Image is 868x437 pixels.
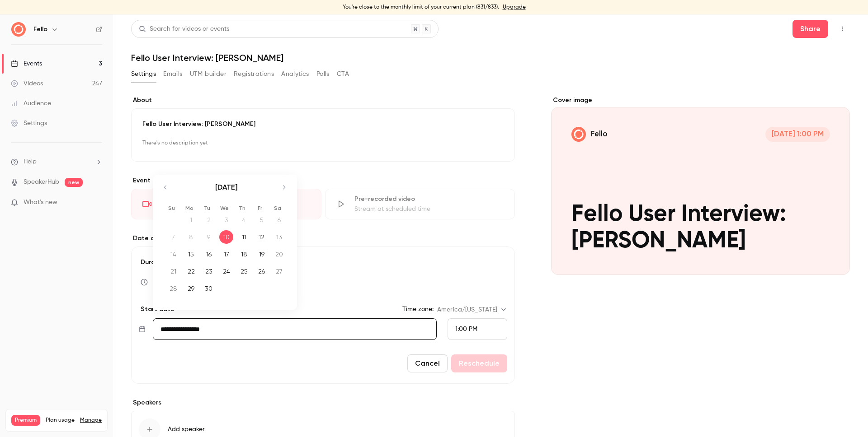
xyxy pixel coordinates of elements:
td: Monday, September 15, 2025 [182,246,200,263]
div: LiveGo live at scheduled time [131,189,321,219]
button: CTA [337,67,349,81]
div: 1 [184,213,198,227]
h6: Fello [33,25,47,34]
div: 7 [166,230,180,244]
div: 2 [202,213,216,227]
h1: Fello User Interview: [PERSON_NAME] [131,52,850,63]
button: Polls [316,67,330,81]
td: Saturday, September 13, 2025 [270,228,288,246]
small: Sa [274,205,281,211]
div: 30 [202,282,216,295]
label: Date and time [131,234,515,243]
div: 21 [166,265,180,278]
div: Pre-recorded video [354,195,504,204]
small: Th [239,205,245,211]
div: 8 [184,230,198,244]
div: 27 [272,265,286,278]
td: Not available. Sunday, September 7, 2025 [165,228,182,246]
div: Pre-recorded videoStream at scheduled time [325,189,515,219]
label: About [131,96,515,105]
button: Registrations [234,67,274,81]
button: Emails [163,67,182,81]
td: Not available. Monday, September 1, 2025 [182,211,200,228]
span: What's new [24,198,57,207]
div: 25 [237,265,251,278]
div: 10 [219,230,233,244]
td: Not available. Saturday, September 6, 2025 [270,211,288,228]
div: 4 [237,213,251,227]
td: Not available. Thursday, September 4, 2025 [235,211,253,228]
td: Tuesday, September 16, 2025 [200,246,217,263]
div: Events [11,59,42,68]
div: 29 [184,282,198,295]
small: Tu [204,205,210,211]
input: Tue, Feb 17, 2026 [153,318,437,340]
td: Sunday, September 21, 2025 [165,263,182,280]
div: 13 [272,230,286,244]
div: 24 [219,265,233,278]
div: 6 [272,213,286,227]
a: SpeakerHub [24,177,59,187]
a: Upgrade [503,4,526,11]
span: Plan usage [46,417,75,424]
td: Not available. Friday, September 5, 2025 [253,211,270,228]
strong: [DATE] [215,183,238,191]
td: Tuesday, September 23, 2025 [200,263,217,280]
td: Not available. Tuesday, September 2, 2025 [200,211,217,228]
div: Search for videos or events [139,24,229,34]
p: Start date [139,305,175,314]
div: 18 [237,247,251,261]
p: Event type [131,176,515,185]
span: new [65,178,83,187]
div: 23 [202,265,216,278]
section: Cover image [551,96,850,275]
span: 1:00 PM [455,326,477,332]
button: Analytics [281,67,309,81]
small: Mo [185,205,193,211]
div: From [448,318,507,340]
small: Su [168,205,175,211]
div: Stream at scheduled time [354,205,504,214]
div: 20 [272,247,286,261]
li: help-dropdown-opener [11,157,102,167]
label: Duration [139,258,507,267]
td: Sunday, September 28, 2025 [165,280,182,297]
a: Manage [80,417,102,424]
div: 5 [255,213,269,227]
span: Help [24,157,37,167]
td: Monday, September 22, 2025 [182,263,200,280]
div: 3 [219,213,233,227]
small: Fr [258,205,262,211]
div: America/[US_STATE] [437,305,507,314]
div: Audience [11,99,51,108]
td: Wednesday, September 17, 2025 [217,246,235,263]
div: Videos [11,79,43,88]
small: We [220,205,229,211]
label: Time zone: [402,305,434,314]
button: Share [793,20,828,38]
td: Friday, September 12, 2025 [253,228,270,246]
div: 17 [219,247,233,261]
button: UTM builder [190,67,226,81]
td: Thursday, September 18, 2025 [235,246,253,263]
div: 16 [202,247,216,261]
div: 9 [202,230,216,244]
td: Friday, September 26, 2025 [253,263,270,280]
td: Selected. Wednesday, September 10, 2025 [217,228,235,246]
td: Not available. Tuesday, September 9, 2025 [200,228,217,246]
span: Add speaker [168,425,205,434]
div: 28 [166,282,180,295]
td: Not available. Wednesday, September 3, 2025 [217,211,235,228]
td: Saturday, September 27, 2025 [270,263,288,280]
td: Wednesday, September 24, 2025 [217,263,235,280]
td: Saturday, September 20, 2025 [270,246,288,263]
span: Premium [11,415,40,426]
div: 19 [255,247,269,261]
div: 22 [184,265,198,278]
div: 14 [166,247,180,261]
div: 11 [237,230,251,244]
label: Cover image [551,96,850,105]
td: Thursday, September 11, 2025 [235,228,253,246]
td: Friday, September 19, 2025 [253,246,270,263]
td: Tuesday, September 30, 2025 [200,280,217,297]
